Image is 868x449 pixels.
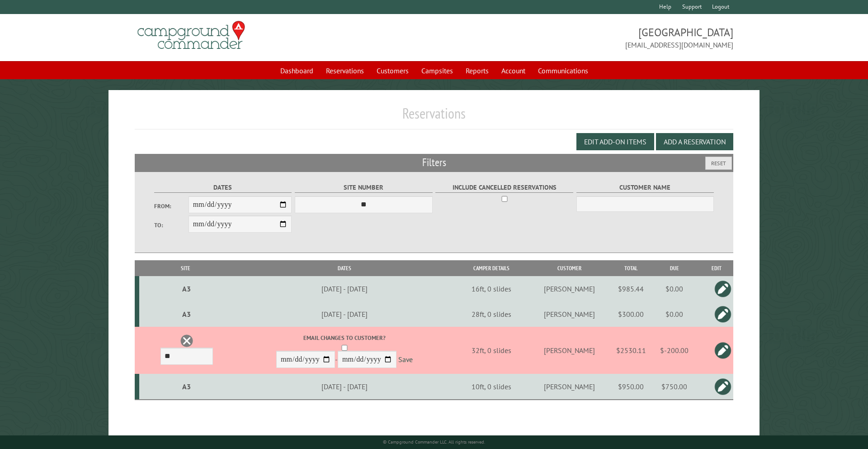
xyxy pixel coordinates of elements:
[321,62,369,79] a: Reservations
[576,133,654,150] button: Edit Add-on Items
[135,18,248,53] img: Campground Commander
[435,182,573,193] label: Include Cancelled Reservations
[496,62,531,79] a: Account
[233,284,455,293] div: [DATE] - [DATE]
[613,276,649,301] td: $985.44
[154,182,292,193] label: Dates
[135,154,734,171] h2: Filters
[275,62,319,79] a: Dashboard
[613,260,649,276] th: Total
[398,355,413,364] a: Save
[457,327,526,374] td: 32ft, 0 slides
[649,374,700,400] td: $750.00
[649,301,700,327] td: $0.00
[457,276,526,301] td: 16ft, 0 slides
[143,382,231,391] div: A3
[135,105,734,129] h1: Reservations
[233,310,455,319] div: [DATE] - [DATE]
[649,276,700,301] td: $0.00
[656,133,733,150] button: Add a Reservation
[154,221,189,229] label: To:
[526,301,613,327] td: [PERSON_NAME]
[233,334,455,370] div: -
[143,310,231,319] div: A3
[460,62,494,79] a: Reports
[526,327,613,374] td: [PERSON_NAME]
[705,157,732,170] button: Reset
[649,327,700,374] td: $-200.00
[457,374,526,400] td: 10ft, 0 slides
[383,439,485,445] small: © Campground Commander LLC. All rights reserved.
[526,374,613,400] td: [PERSON_NAME]
[143,284,231,293] div: A3
[295,182,433,193] label: Site Number
[457,260,526,276] th: Camper Details
[526,276,613,301] td: [PERSON_NAME]
[416,62,458,79] a: Campsites
[576,182,714,193] label: Customer Name
[526,260,613,276] th: Customer
[457,301,526,327] td: 28ft, 0 slides
[180,334,193,348] a: Delete this reservation
[233,334,455,342] label: Email changes to customer?
[371,62,414,79] a: Customers
[613,374,649,400] td: $950.00
[232,260,457,276] th: Dates
[139,260,232,276] th: Site
[533,62,594,79] a: Communications
[154,202,189,210] label: From:
[649,260,700,276] th: Due
[434,25,733,50] span: [GEOGRAPHIC_DATA] [EMAIL_ADDRESS][DOMAIN_NAME]
[700,260,734,276] th: Edit
[613,301,649,327] td: $300.00
[613,327,649,374] td: $2530.11
[233,382,455,391] div: [DATE] - [DATE]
